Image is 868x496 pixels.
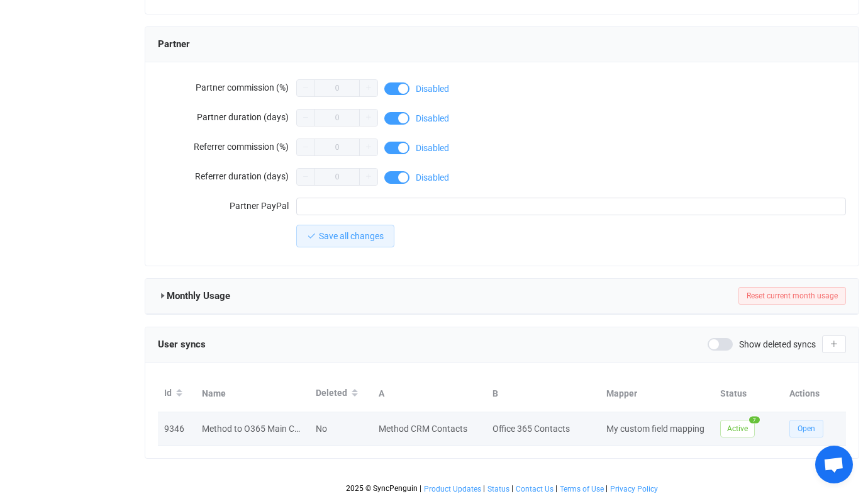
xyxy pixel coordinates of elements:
span: Disabled [416,84,449,93]
div: B [486,386,600,401]
span: | [420,484,421,493]
span: Monthly Usage [167,286,230,305]
span: 2025 © SyncPenguin [346,484,418,493]
span: Status [487,485,509,493]
button: Save all changes [296,225,394,247]
div: Id [158,383,196,404]
a: Terms of Use [559,485,604,493]
button: Open [789,420,823,437]
div: No [309,422,372,436]
div: Mapper [600,386,714,401]
label: Partner PayPal [158,193,296,218]
span: Disabled [416,114,449,123]
span: Show deleted syncs [739,340,816,349]
label: Partner duration (days) [158,104,296,130]
a: Contact Us [515,485,554,493]
span: Save all changes [319,231,384,241]
div: Office 365 Contacts [486,422,599,436]
span: Privacy Policy [610,485,658,493]
label: Partner commission (%) [158,75,296,100]
span: Terms of Use [560,485,604,493]
span: | [483,484,485,493]
span: Reset current month usage [747,291,838,300]
div: My custom field mapping [600,422,713,436]
div: Deleted [309,383,372,404]
div: Name [196,386,309,401]
button: Reset current month usage [738,287,846,305]
span: | [511,484,513,493]
div: Status [714,386,783,401]
label: Referrer commission (%) [158,134,296,159]
label: Referrer duration (days) [158,164,296,189]
div: Actions [783,386,846,401]
span: | [555,484,557,493]
a: Privacy Policy [609,485,659,493]
div: Method to O365 Main Contact Folder [196,422,309,436]
a: Open [789,423,823,433]
div: Open chat [815,446,853,483]
div: 9346 [158,422,196,436]
div: A [372,386,486,401]
span: Partner [158,35,190,54]
span: Contact Us [516,485,554,493]
span: Disabled [416,144,449,152]
span: User syncs [158,335,206,354]
span: 7 [749,417,760,424]
span: Open [798,424,815,433]
span: Active [720,420,755,437]
span: Disabled [416,173,449,182]
a: Status [487,485,510,493]
div: Method CRM Contacts [372,422,485,436]
span: | [606,484,608,493]
span: Product Updates [424,485,481,493]
a: Product Updates [423,485,482,493]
